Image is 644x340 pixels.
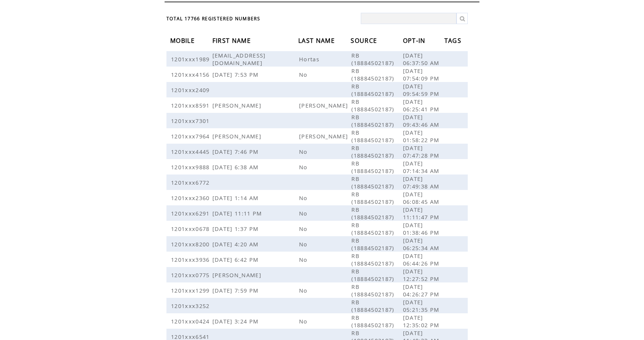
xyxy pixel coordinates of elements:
span: 1201xxx0678 [171,225,212,232]
span: [DATE] 06:44:26 PM [403,252,441,267]
span: 1201xxx8200 [171,240,212,248]
span: RB (18884502187) [351,221,396,236]
span: RB (18884502187) [351,252,396,267]
span: RB (18884502187) [351,82,396,97]
span: [PERSON_NAME] [212,102,263,109]
span: 1201xxx1989 [171,55,212,63]
span: [DATE] 06:37:50 AM [403,52,441,67]
span: No [299,225,310,232]
span: No [299,163,310,171]
span: LAST NAME [298,35,337,49]
span: 1201xxx9888 [171,163,212,171]
span: RB (18884502187) [351,206,396,221]
span: [PERSON_NAME] [299,102,350,109]
span: OPT-IN [403,35,427,49]
span: [DATE] 7:46 PM [212,148,261,155]
a: OPT-IN [403,38,427,42]
span: [PERSON_NAME] [212,132,263,140]
span: 1201xxx1299 [171,287,212,294]
span: 1201xxx0775 [171,271,212,279]
span: 1201xxx7301 [171,117,212,124]
span: [DATE] 07:49:38 AM [403,175,441,190]
span: [DATE] 06:08:45 AM [403,190,441,205]
span: RB (18884502187) [351,283,396,298]
span: [DATE] 1:37 PM [212,225,261,232]
a: FIRST NAME [212,38,253,42]
span: RB (18884502187) [351,67,396,82]
span: RB (18884502187) [351,267,396,282]
span: 1201xxx7964 [171,132,212,140]
span: SOURCE [351,35,379,49]
span: [DATE] 06:25:41 PM [403,98,441,113]
span: [DATE] 12:35:02 PM [403,314,441,329]
span: [DATE] 06:25:34 AM [403,237,441,252]
span: 1201xxx4156 [171,71,212,78]
span: RB (18884502187) [351,98,396,113]
span: [DATE] 7:53 PM [212,71,261,78]
span: 1201xxx8591 [171,102,212,109]
span: 1201xxx4445 [171,148,212,155]
span: [DATE] 04:26:27 PM [403,283,441,298]
span: [EMAIL_ADDRESS][DOMAIN_NAME] [212,52,266,67]
span: No [299,148,310,155]
span: [DATE] 01:58:22 PM [403,129,441,144]
span: 1201xxx3936 [171,256,212,263]
span: No [299,71,310,78]
span: RB (18884502187) [351,175,396,190]
span: [DATE] 11:11 PM [212,209,264,217]
span: [DATE] 07:54:09 PM [403,67,441,82]
span: [DATE] 12:27:52 PM [403,267,441,282]
span: RB (18884502187) [351,144,396,159]
span: [DATE] 11:11:47 PM [403,206,441,221]
span: 1201xxx6291 [171,209,212,217]
span: [PERSON_NAME] [212,271,263,279]
span: RB (18884502187) [351,113,396,128]
span: MOBILE [170,35,197,49]
span: RB (18884502187) [351,298,396,313]
span: TAGS [444,35,463,49]
span: No [299,287,310,294]
span: RB (18884502187) [351,52,396,67]
span: [DATE] 7:59 PM [212,287,261,294]
span: RB (18884502187) [351,159,396,175]
span: [DATE] 01:38:46 PM [403,221,441,236]
span: RB (18884502187) [351,237,396,252]
span: [DATE] 4:20 AM [212,240,261,248]
span: [PERSON_NAME] [299,132,350,140]
span: [DATE] 09:54:59 PM [403,82,441,97]
span: 1201xxx0424 [171,317,212,325]
a: SOURCE [351,38,379,42]
span: Hortas [299,55,321,63]
a: MOBILE [170,38,197,42]
span: [DATE] 3:24 PM [212,317,261,325]
span: No [299,209,310,217]
span: [DATE] 07:47:28 PM [403,144,441,159]
span: [DATE] 05:21:35 PM [403,298,441,313]
span: TOTAL 17766 REGISTERED NUMBERS [166,15,260,22]
span: No [299,240,310,248]
span: No [299,194,310,202]
span: [DATE] 6:42 PM [212,256,261,263]
span: RB (18884502187) [351,190,396,205]
span: No [299,256,310,263]
span: No [299,317,310,325]
span: RB (18884502187) [351,314,396,329]
span: 1201xxx3252 [171,302,212,310]
span: [DATE] 09:43:46 AM [403,113,441,128]
a: TAGS [444,38,463,42]
span: 1201xxx6772 [171,179,212,186]
span: 1201xxx2360 [171,194,212,202]
span: [DATE] 1:14 AM [212,194,261,202]
span: FIRST NAME [212,35,253,49]
span: [DATE] 6:38 AM [212,163,261,171]
a: LAST NAME [298,38,337,42]
span: 1201xxx2409 [171,86,212,94]
span: [DATE] 07:14:34 AM [403,159,441,175]
span: RB (18884502187) [351,129,396,144]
